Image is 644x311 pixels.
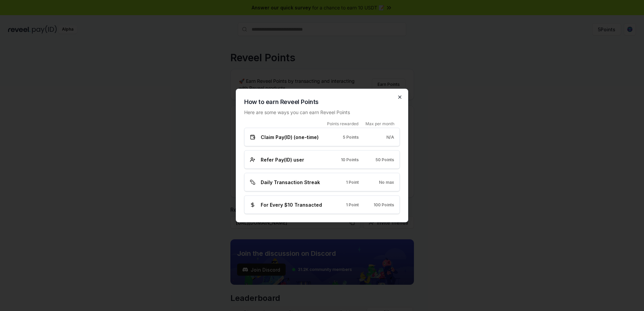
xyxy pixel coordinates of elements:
[374,202,394,207] span: 100 Points
[261,156,304,163] span: Refer Pay(ID) user
[365,121,394,127] span: Max per month
[346,202,359,207] span: 1 Point
[261,134,319,141] span: Claim Pay(ID) (one-time)
[379,179,394,185] span: No max
[261,201,322,208] span: For Every $10 Transacted
[386,134,394,140] span: N/A
[343,134,359,140] span: 5 Points
[346,179,359,185] span: 1 Point
[327,121,358,127] span: Points rewarded
[341,157,359,162] span: 10 Points
[244,97,400,107] h2: How to earn Reveel Points
[244,109,400,116] p: Here are some ways you can earn Reveel Points
[261,179,320,186] span: Daily Transaction Streak
[376,157,394,162] span: 50 Points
